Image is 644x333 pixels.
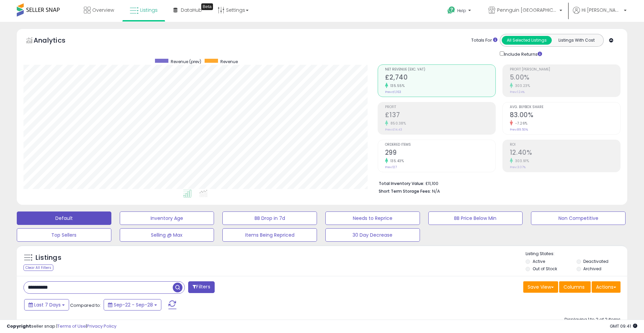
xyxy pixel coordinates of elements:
h2: 83.00% [510,111,620,120]
span: Profit [PERSON_NAME] [510,68,620,72]
button: Non Competitive [531,211,626,225]
span: Overview [92,7,114,13]
span: Ordered Items [385,143,495,147]
span: Columns [563,284,585,290]
small: Prev: £1,163 [385,90,401,94]
p: Listing States: [526,251,627,257]
small: 303.91% [513,158,529,163]
h5: Listings [36,253,61,263]
a: Terms of Use [57,323,86,329]
button: Items Being Repriced [222,228,317,242]
button: Save View [523,281,558,293]
button: Top Sellers [17,228,111,242]
span: 2025-10-7 09:41 GMT [610,323,637,329]
a: Hi [PERSON_NAME] [573,7,627,22]
small: 850.38% [388,121,406,126]
span: Profit [385,105,495,109]
small: Prev: 1.24% [510,90,525,94]
h5: Analytics [34,36,78,47]
button: BB Drop in 7d [222,211,317,225]
button: Inventory Age [120,211,214,225]
div: Clear All Filters [23,265,53,271]
a: Help [442,1,478,22]
small: Prev: 89.50% [510,128,528,132]
span: DataHub [181,7,202,13]
label: Deactivated [583,258,608,264]
span: Avg. Buybox Share [510,105,620,109]
button: Actions [592,281,621,293]
small: Prev: 127 [385,165,397,169]
div: Totals For [471,37,497,44]
button: Default [17,211,111,225]
label: Archived [583,266,601,272]
small: Prev: 3.07% [510,165,526,169]
div: Include Returns [495,50,550,58]
button: Sep-22 - Sep-28 [104,299,161,311]
span: Sep-22 - Sep-28 [114,301,153,308]
i: Get Help [447,6,455,14]
small: 135.43% [388,158,404,163]
button: Selling @ Max [120,228,214,242]
li: £11,100 [379,179,615,187]
h2: 5.00% [510,74,620,83]
button: Columns [559,281,591,293]
b: Short Term Storage Fees: [379,188,431,194]
label: Out of Stock [533,266,557,272]
span: ROI [510,143,620,147]
button: Listings With Cost [551,36,601,45]
h2: £137 [385,111,495,120]
button: Last 7 Days [24,299,69,311]
button: Needs to Reprice [325,211,420,225]
button: 30 Day Decrease [325,228,420,242]
span: Help [457,8,466,13]
h2: 299 [385,149,495,158]
div: Displaying 1 to 2 of 2 items [565,317,621,323]
small: Prev: £14.43 [385,128,402,132]
small: 135.55% [388,83,405,88]
span: N/A [432,188,440,194]
small: 303.23% [513,83,530,88]
div: seller snap | | [7,323,116,330]
span: Last 7 Days [34,301,61,308]
span: Listings [140,7,158,13]
h2: £2,740 [385,74,495,83]
button: All Selected Listings [502,36,552,45]
button: BB Price Below Min [428,211,523,225]
button: Filters [188,281,214,293]
span: Hi [PERSON_NAME] [582,7,622,13]
span: Net Revenue (Exc. VAT) [385,68,495,72]
small: -7.26% [513,121,528,126]
span: Revenue [220,59,238,64]
h2: 12.40% [510,149,620,158]
span: Revenue (prev) [171,59,201,64]
div: Tooltip anchor [201,3,213,10]
a: Privacy Policy [87,323,116,329]
label: Active [533,258,545,264]
strong: Copyright [7,323,31,329]
b: Total Inventory Value: [379,181,424,186]
span: Compared to: [70,302,101,308]
span: Pennguin [GEOGRAPHIC_DATA] [497,7,557,13]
